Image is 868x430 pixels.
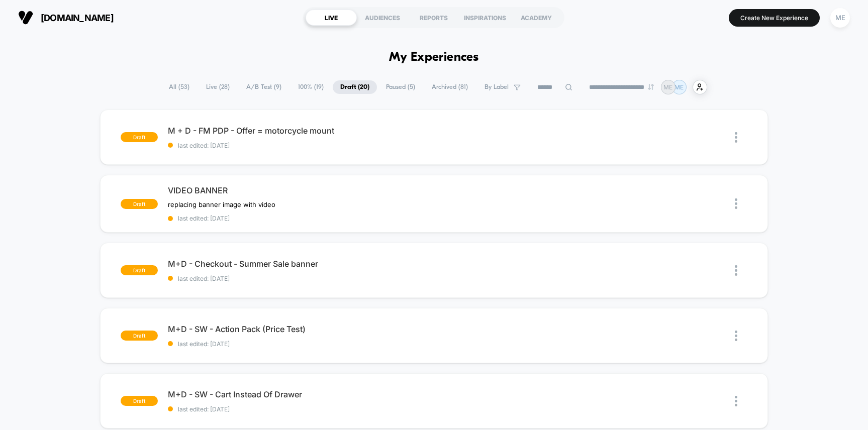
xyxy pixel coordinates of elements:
[830,8,850,28] div: ME
[168,214,434,222] span: last edited: [DATE]
[306,10,357,26] div: LIVE
[168,389,434,399] span: M+D - SW - Cart Instead Of Drawer
[168,324,434,334] span: M+D - SW - Action Pack (Price Test)
[735,198,737,209] img: close
[15,10,117,26] button: [DOMAIN_NAME]
[18,10,33,25] img: Visually logo
[168,126,434,136] span: M + D - FM PDP - Offer = motorcycle mount
[121,199,158,209] span: draft
[121,331,158,341] span: draft
[648,84,654,90] img: end
[485,83,509,91] span: By Label
[663,83,672,91] p: ME
[168,200,275,208] span: replacing banner image with video
[424,80,475,94] span: Archived ( 81 )
[121,132,158,142] span: draft
[735,331,737,341] img: close
[168,259,434,269] span: M+D - Checkout - Summer Sale banner
[378,80,423,94] span: Paused ( 5 )
[168,275,434,282] span: last edited: [DATE]
[674,83,684,91] p: ME
[459,10,511,26] div: INSPIRATIONS
[729,9,820,27] button: Create New Experience
[333,80,377,94] span: Draft ( 20 )
[168,405,434,413] span: last edited: [DATE]
[168,185,434,195] span: VIDEO BANNER
[735,132,737,143] img: close
[168,142,434,149] span: last edited: [DATE]
[161,80,197,94] span: All ( 53 )
[357,10,408,26] div: AUDIENCES
[827,8,853,28] button: ME
[239,80,289,94] span: A/B Test ( 9 )
[511,10,562,26] div: ACADEMY
[199,80,237,94] span: Live ( 28 )
[121,265,158,275] span: draft
[41,13,114,23] span: [DOMAIN_NAME]
[735,396,737,406] img: close
[389,50,479,65] h1: My Experiences
[168,340,434,348] span: last edited: [DATE]
[735,265,737,276] img: close
[408,10,459,26] div: REPORTS
[121,396,158,406] span: draft
[291,80,331,94] span: 100% ( 19 )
